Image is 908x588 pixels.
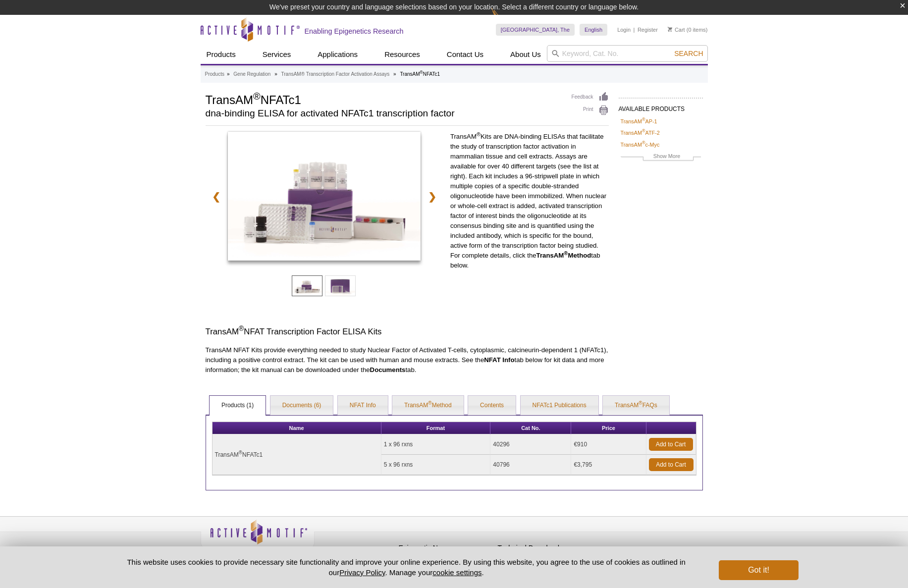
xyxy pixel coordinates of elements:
th: Cat No. [490,422,571,434]
th: Name [213,422,381,434]
strong: NFAT Info [484,356,514,364]
th: Price [571,422,646,434]
a: Documents (6) [270,396,333,416]
a: Resources [378,45,426,64]
a: ❮ [206,185,227,208]
h2: Enabling Epigenetics Research [305,27,404,36]
sup: ® [420,70,423,75]
img: TransAM NFATc1 Kit [228,132,421,261]
a: Products (1) [210,396,266,416]
img: Active Motif, [201,517,315,557]
a: Feedback [572,92,609,103]
sup: ® [477,131,481,137]
a: Show More [621,152,701,163]
span: Search [674,50,703,57]
td: 40796 [490,455,571,475]
a: TransAM®c-Myc [621,140,660,149]
a: Print [572,105,609,116]
a: Privacy Policy [339,568,385,577]
td: 5 x 96 rxns [381,455,491,475]
li: » [274,71,277,77]
table: Click to Verify - This site chose Symantec SSL for secure e-commerce and confidential communicati... [597,534,671,556]
a: TransAM®AP-1 [621,117,657,126]
h1: TransAM NFATc1 [206,92,562,107]
a: Services [257,45,297,64]
strong: TransAM Method [536,252,591,259]
a: NFAT Info [338,396,388,416]
a: Privacy Policy [320,542,358,557]
img: Change Here [491,7,518,31]
td: €3,795 [571,455,646,475]
a: TransAM®ATF-2 [621,128,660,137]
h2: dna-binding ELISA for activated NFATc1 transcription factor [206,109,562,118]
a: Register [638,26,658,33]
a: Add to Cart [649,458,694,471]
a: [GEOGRAPHIC_DATA], The [496,24,575,36]
input: Keyword, Cat. No. [547,45,708,62]
sup: ® [239,325,244,333]
a: English [580,24,607,36]
sup: ® [642,140,645,145]
sup: ® [239,450,242,455]
button: cookie settings [432,568,481,577]
button: Got it! [719,560,798,580]
li: | [634,24,635,36]
a: TransAM®Method [392,396,464,416]
th: Format [381,422,491,434]
td: €910 [571,434,646,455]
sup: ® [642,129,645,134]
a: TransAM®FAQs [603,396,669,416]
li: » [393,71,396,77]
h4: Technical Downloads [498,544,592,552]
sup: ® [639,400,642,406]
a: Contact Us [441,45,489,64]
p: TransAM NFAT Kits provide everything needed to study Nuclear Factor of Activated T-cells, cytopla... [206,345,609,375]
a: Products [205,70,224,79]
sup: ® [564,250,568,256]
a: Add to Cart [649,438,693,451]
a: Products [201,45,242,64]
p: TransAM Kits are DNA-binding ELISAs that facilitate the study of transcription factor activation ... [450,132,609,270]
button: Search [671,49,706,58]
a: TransAM NFATc1 Kit [228,132,421,264]
td: 1 x 96 rxns [381,434,491,455]
li: TransAM NFATc1 [400,71,440,77]
li: » [227,71,230,77]
h2: AVAILABLE PRODUCTS [619,98,703,115]
img: Your Cart [668,27,672,32]
p: This website uses cookies to provide necessary site functionality and improve your online experie... [110,557,703,578]
a: NFATc1 Publications [521,396,598,416]
td: 40296 [490,434,571,455]
sup: ® [428,400,431,406]
a: Cart [668,26,685,33]
sup: ® [642,117,645,122]
a: Applications [312,45,364,64]
li: (0 items) [668,24,708,36]
a: About Us [504,45,547,64]
sup: ® [253,91,261,102]
td: TransAM NFATc1 [213,434,381,475]
a: ❯ [422,185,443,208]
a: Gene Regulation [233,70,270,79]
a: Login [617,26,631,33]
strong: Documents [370,366,406,374]
a: TransAM® Transcription Factor Activation Assays [281,70,390,79]
h4: Epigenetic News [399,544,493,552]
a: Contents [468,396,516,416]
h3: TransAM NFAT Transcription Factor ELISA Kits [206,326,609,338]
